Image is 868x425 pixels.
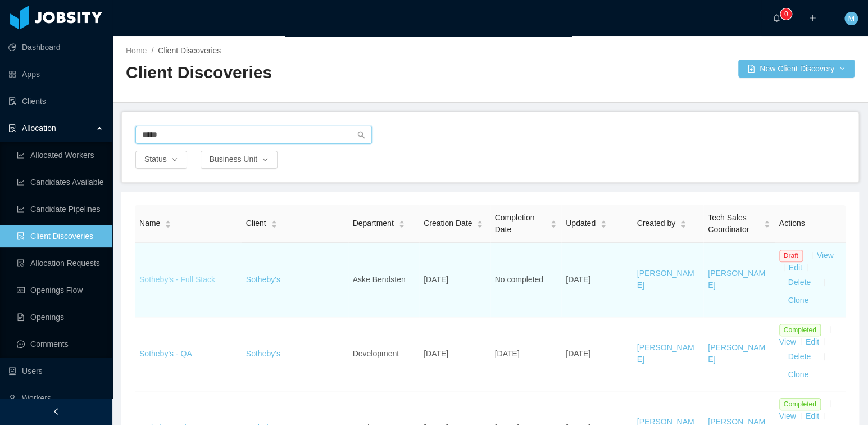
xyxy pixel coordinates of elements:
div: Sort [600,219,607,227]
i: icon: plus [808,14,816,22]
td: [DATE] [561,317,633,391]
a: icon: idcardOpenings Flow [17,279,103,301]
span: Client [246,218,266,229]
div: Sort [680,219,687,227]
sup: 0 [780,8,792,20]
h2: Client Discoveries [126,61,490,84]
div: Sort [476,219,483,227]
a: icon: file-searchClient Discoveries [17,225,103,247]
span: Completed [779,398,821,410]
button: Delete [779,348,820,366]
a: Sotheby's [246,275,280,284]
a: View [817,251,834,260]
td: No completed [490,243,562,317]
span: Actions [779,219,805,228]
i: icon: caret-up [680,219,686,223]
a: icon: robotUsers [8,360,103,382]
span: Allocation [22,124,56,133]
div: Sort [550,219,557,227]
div: Sort [271,219,278,227]
span: Updated [566,218,596,229]
i: icon: caret-down [477,223,483,227]
button: Clone [779,292,818,310]
i: icon: caret-up [398,219,405,223]
button: icon: file-addNew Client Discoverydown [738,60,855,78]
td: [DATE] [419,317,490,391]
span: / [151,46,153,55]
i: icon: caret-down [398,223,405,227]
button: Clone [779,366,818,384]
i: icon: caret-down [551,223,557,227]
button: Business Uniticon: down [201,151,278,169]
button: Statusicon: down [135,151,187,169]
span: Draft [779,250,803,262]
a: [PERSON_NAME] [637,343,694,364]
i: icon: caret-up [165,219,171,223]
span: M [848,12,855,25]
a: icon: userWorkers [8,387,103,409]
a: View [779,412,796,421]
span: Completed [779,324,821,336]
i: icon: search [357,131,365,139]
a: Edit [806,412,819,421]
a: icon: file-doneAllocation Requests [17,252,103,274]
i: icon: caret-down [600,223,606,227]
span: Name [139,218,160,229]
span: Tech Sales Coordinator [708,212,759,236]
span: Creation Date [424,218,472,229]
a: icon: file-textOpenings [17,306,103,328]
i: icon: caret-down [271,223,277,227]
i: icon: caret-down [165,223,171,227]
i: icon: caret-down [764,223,770,227]
a: icon: pie-chartDashboard [8,36,103,58]
td: Aske Bendsten [348,243,420,317]
a: [PERSON_NAME] [637,269,694,290]
td: Development [348,317,420,391]
div: Sort [764,219,770,227]
a: [PERSON_NAME] [708,343,765,364]
span: Department [353,218,394,229]
i: icon: caret-up [600,219,606,223]
i: icon: caret-up [271,219,277,223]
a: Edit [789,263,802,272]
div: Sort [398,219,405,227]
td: [DATE] [561,243,633,317]
a: icon: line-chartAllocated Workers [17,144,103,166]
i: icon: solution [8,124,16,132]
i: icon: caret-down [680,223,686,227]
a: Home [126,46,147,55]
a: Edit [806,337,819,346]
span: Created by [637,218,675,229]
a: [PERSON_NAME] [708,269,765,290]
a: icon: appstoreApps [8,63,103,85]
td: [DATE] [490,317,562,391]
i: icon: caret-up [764,219,770,223]
a: icon: messageComments [17,333,103,355]
button: Delete [779,274,820,292]
a: icon: line-chartCandidate Pipelines [17,198,103,220]
a: Sotheby's - Full Stack [139,275,215,284]
span: Completion Date [495,212,546,236]
td: [DATE] [419,243,490,317]
a: Sotheby's - QA [139,349,192,358]
i: icon: caret-up [477,219,483,223]
a: icon: line-chartCandidates Available [17,171,103,193]
a: icon: auditClients [8,90,103,112]
span: Client Discoveries [158,46,221,55]
i: icon: bell [772,14,780,22]
a: Sotheby's [246,349,280,358]
i: icon: caret-up [551,219,557,223]
div: Sort [165,219,171,227]
a: View [779,337,796,346]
